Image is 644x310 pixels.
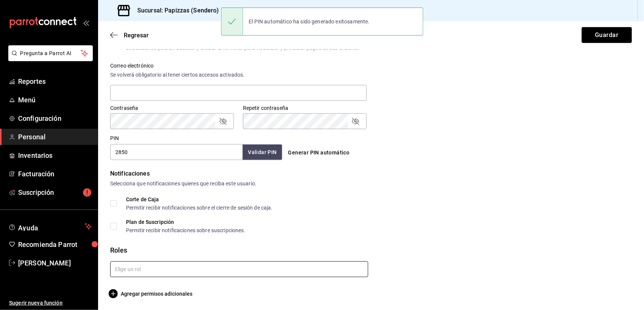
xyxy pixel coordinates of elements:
button: passwordField [351,117,360,126]
span: Menú [18,95,92,105]
label: PIN [110,136,119,141]
button: Regresar [110,32,149,39]
span: Regresar [124,32,149,39]
div: Notificaciones [110,169,632,178]
span: Recomienda Parrot [18,239,92,250]
span: Ayuda [18,222,82,231]
span: Reportes [18,76,92,86]
button: open_drawer_menu [83,20,89,26]
div: Plan de Suscripción [126,219,246,225]
button: Generar PIN automático [285,146,353,160]
span: Configuración [18,113,92,123]
label: Repetir contraseña [243,106,367,111]
span: [PERSON_NAME] [18,258,92,268]
span: Facturación [18,169,92,179]
div: El PIN automático ha sido generado exitosamente. [243,13,376,30]
button: Agregar permisos adicionales [110,289,192,298]
h3: Sucursal: Papizzas (Sendero) [131,6,219,15]
span: Suscripción [18,187,92,197]
label: Correo electrónico [110,63,367,69]
div: Permitir recibir notificaciones sobre el cierre de sesión de caja. [126,205,273,210]
label: Contraseña [110,106,234,111]
div: Roles [110,245,632,255]
span: Pregunta a Parrot AI [20,49,81,57]
span: Personal [18,132,92,142]
div: Permitir recibir notificaciones sobre suscripciones. [126,228,246,233]
button: Guardar [582,27,632,43]
div: Selecciona que notificaciones quieres que reciba este usuario. [110,180,632,188]
button: Pregunta a Parrot AI [8,45,93,61]
a: Pregunta a Parrot AI [5,55,93,63]
button: Validar PIN [243,145,282,160]
div: Se volverá obligatorio al tener ciertos accesos activados. [110,71,367,79]
button: passwordField [218,117,227,126]
span: Sugerir nueva función [9,299,92,307]
div: Los usuarios podrán acceder y utilizar la terminal para visualizar y procesar pagos de sus órdenes. [126,45,360,51]
input: Elige un rol [110,261,368,277]
div: Corte de Caja [126,197,273,202]
input: 3 a 6 dígitos [110,144,243,160]
span: Inventarios [18,150,92,160]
